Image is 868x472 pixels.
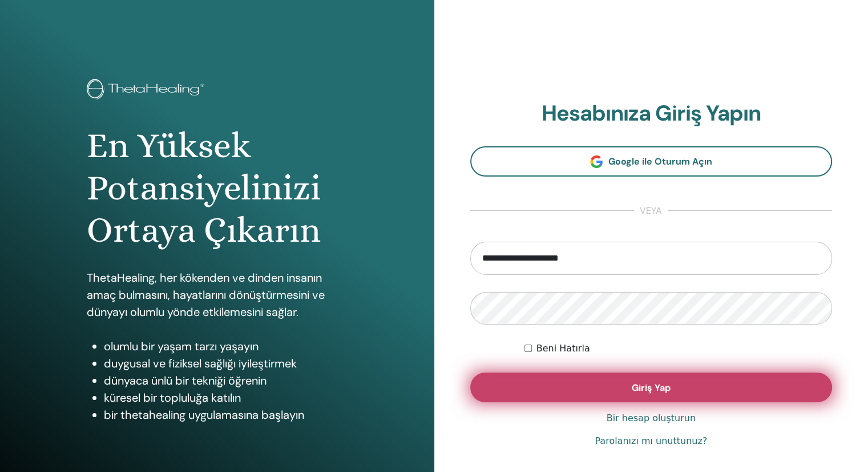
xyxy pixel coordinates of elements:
a: Google ile Oturum Açın [470,146,833,177]
a: Bir hesap oluşturun [607,411,696,425]
font: ThetaHealing, her kökenden ve dinden insanın amaç bulmasını, hayatlarını dönüştürmesini ve dünyay... [87,270,325,319]
font: dünyaca ünlü bir tekniği öğrenin [104,373,267,388]
font: Google ile Oturum Açın [608,155,712,167]
div: Beni süresiz olarak veya manuel olarak çıkış yapana kadar kimlik doğrulamalı tut [524,342,832,355]
font: duygusal ve fiziksel sağlığı iyileştirmek [104,356,297,371]
font: küresel bir topluluğa katılın [104,390,241,405]
font: veya [640,205,662,217]
font: olumlu bir yaşam tarzı yaşayın [104,339,259,354]
font: Bir hesap oluşturun [607,413,696,423]
font: bir thetahealing uygulamasına başlayın [104,407,304,422]
font: En Yüksek Potansiyelinizi Ortaya Çıkarın [87,125,321,251]
font: Parolanızı mı unuttunuz? [595,435,707,446]
button: Giriş Yap [470,373,833,402]
font: Hesabınıza Giriş Yapın [542,99,761,127]
font: Beni Hatırla [536,343,590,354]
a: Parolanızı mı unuttunuz? [595,434,707,448]
font: Giriş Yap [632,382,671,394]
